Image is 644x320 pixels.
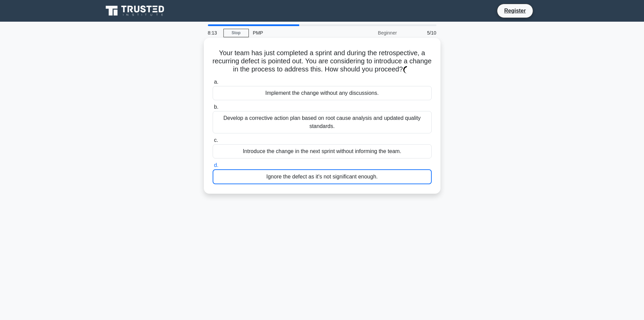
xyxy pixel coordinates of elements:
[500,6,530,15] a: Register
[214,162,218,168] span: d.
[213,144,432,158] div: Introduce the change in the next sprint without informing the team.
[342,26,401,40] div: Beginner
[213,169,432,184] div: Ignore the defect as it's not significant enough.
[212,49,432,74] h5: Your team has just completed a sprint and during the retrospective, a recurring defect is pointed...
[214,137,218,143] span: c.
[249,26,342,40] div: PMP
[223,29,249,37] a: Stop
[214,79,218,85] span: a.
[214,104,218,110] span: b.
[401,26,440,40] div: 5/10
[213,111,432,133] div: Develop a corrective action plan based on root cause analysis and updated quality standards.
[204,26,223,40] div: 8:13
[213,86,432,100] div: Implement the change without any discussions.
